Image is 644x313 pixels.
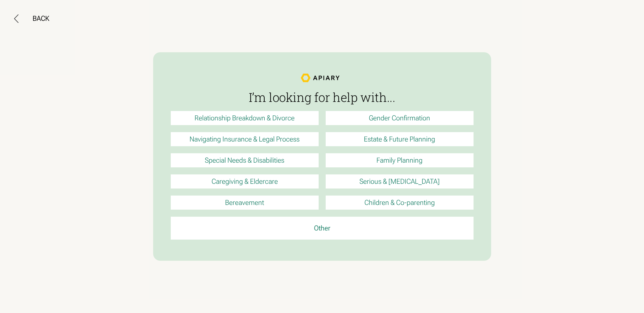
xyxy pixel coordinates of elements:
[33,14,49,23] div: Back
[171,196,319,210] a: Bereavement
[171,217,474,240] a: Other
[14,14,49,23] button: Back
[171,153,319,167] a: Special Needs & Disabilities
[171,111,319,125] a: Relationship Breakdown & Divorce
[326,132,474,146] a: Estate & Future Planning
[171,132,319,146] a: Navigating Insurance & Legal Process
[171,90,474,104] h3: I’m looking for help with...
[171,174,319,189] a: Caregiving & Eldercare
[326,174,474,189] a: Serious & [MEDICAL_DATA]
[326,196,474,210] a: Children & Co-parenting
[326,111,474,125] a: Gender Confirmation
[326,153,474,167] a: Family Planning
